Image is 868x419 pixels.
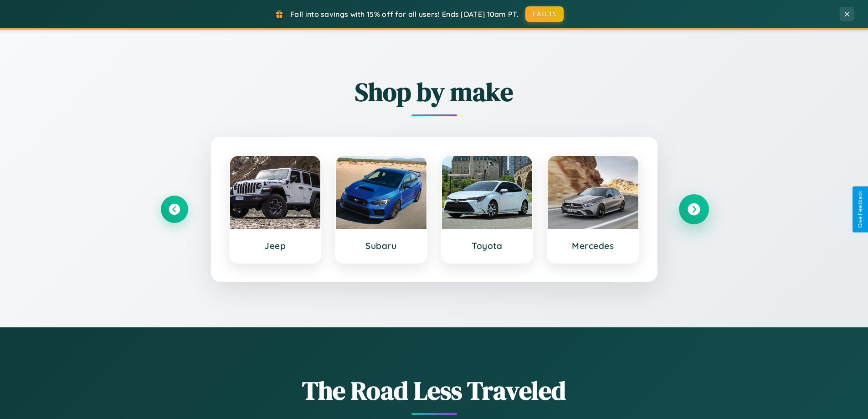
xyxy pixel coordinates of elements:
[290,10,519,19] span: Fall into savings with 15% off for all users! Ends [DATE] 10am PT.
[557,240,629,251] h3: Mercedes
[525,6,564,22] button: FALL15
[451,240,524,251] h3: Toyota
[239,240,312,251] h3: Jeep
[161,373,708,408] h1: The Road Less Traveled
[161,74,708,109] h2: Shop by make
[345,240,417,251] h3: Subaru
[857,191,863,228] div: Give Feedback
